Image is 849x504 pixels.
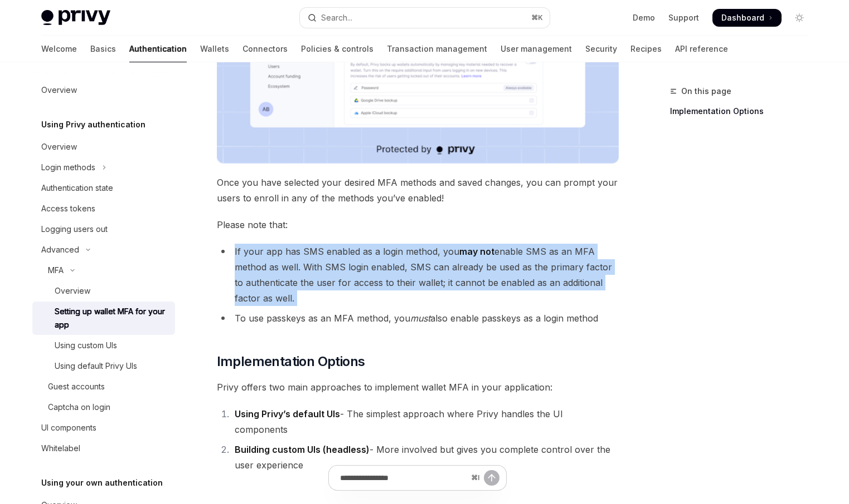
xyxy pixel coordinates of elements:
a: Logging users out [32,219,175,239]
h5: Using Privy authentication [41,118,145,131]
strong: Building custom UIs (headless) [235,444,370,455]
a: Whitelabel [32,438,175,458]
button: Open search [300,8,550,28]
button: Toggle Login methods section [32,157,175,177]
div: Captcha on login [48,401,110,414]
span: Dashboard [721,12,764,23]
a: Authentication [129,36,187,62]
span: On this page [681,85,731,98]
div: Overview [55,284,90,298]
strong: Using Privy’s default UIs [235,408,340,419]
a: Transaction management [387,36,487,62]
li: To use passkeys as an MFA method, you also enable passkeys as a login method [217,310,619,326]
div: Search... [321,11,352,24]
a: Implementation Options [670,102,817,120]
div: Logging users out [41,223,108,236]
a: Basics [90,36,116,62]
a: Support [668,12,699,23]
a: Wallets [200,36,229,62]
a: Guest accounts [32,377,175,397]
span: ⌘ K [531,13,543,22]
a: Dashboard [712,9,782,27]
div: Using custom UIs [55,339,117,352]
a: Overview [32,281,175,301]
li: - More involved but gives you complete control over the user experience [231,442,619,473]
div: UI components [41,421,96,434]
span: Privy offers two main approaches to implement wallet MFA in your application: [217,379,619,395]
a: Policies & controls [301,36,373,62]
a: Security [585,36,617,62]
a: Using custom UIs [32,335,175,355]
button: Toggle dark mode [790,9,808,27]
img: light logo [41,10,110,26]
a: Overview [32,137,175,157]
li: If your app has SMS enabled as a login method, you enable SMS as an MFA method as well. With SMS ... [217,244,619,306]
a: Recipes [630,36,662,62]
span: Please note that: [217,217,619,233]
a: Overview [32,80,175,100]
div: Access tokens [41,202,95,215]
a: Using default Privy UIs [32,356,175,376]
input: Ask a question... [340,466,467,490]
div: Advanced [41,243,79,256]
div: Authentication state [41,181,113,195]
a: Access tokens [32,199,175,219]
h5: Using your own authentication [41,476,163,490]
div: Guest accounts [48,380,105,393]
a: User management [501,36,572,62]
button: Send message [484,470,499,486]
a: UI components [32,418,175,438]
div: MFA [48,264,64,277]
a: Connectors [242,36,288,62]
button: Toggle Advanced section [32,240,175,260]
div: Using default Privy UIs [55,359,137,373]
span: Implementation Options [217,353,365,370]
button: Toggle MFA section [32,260,175,280]
div: Overview [41,140,77,154]
a: Welcome [41,36,77,62]
div: Setting up wallet MFA for your app [55,305,168,332]
li: - The simplest approach where Privy handles the UI components [231,406,619,437]
div: Overview [41,83,77,97]
div: Whitelabel [41,442,80,455]
a: Captcha on login [32,397,175,417]
strong: may not [459,246,494,257]
a: Setting up wallet MFA for your app [32,302,175,335]
div: Login methods [41,161,95,174]
em: must [410,313,430,324]
a: API reference [675,36,728,62]
a: Demo [633,12,655,23]
a: Authentication state [32,178,175,198]
span: Once you have selected your desired MFA methods and saved changes, you can prompt your users to e... [217,175,619,206]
